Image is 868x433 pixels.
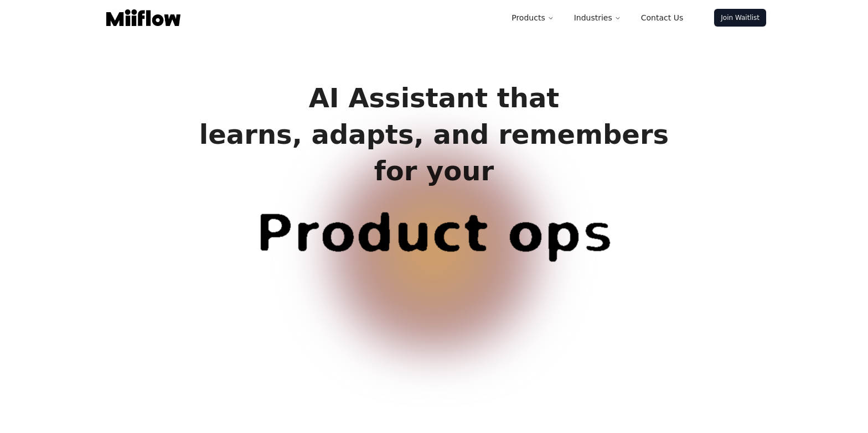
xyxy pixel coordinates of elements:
a: Contact Us [632,7,692,29]
button: Products [503,7,562,29]
button: Industries [565,7,630,29]
a: Join Waitlist [714,9,766,27]
span: Customer service [185,207,683,313]
a: Logo [102,9,185,26]
nav: Main [503,7,692,29]
h1: AI Assistant that learns, adapts, and remembers for your [190,80,678,189]
img: Logo [106,9,180,26]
